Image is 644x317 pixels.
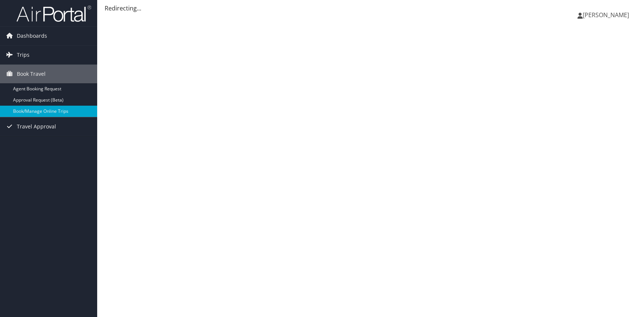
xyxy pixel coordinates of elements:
[16,5,91,22] img: airportal-logo.png
[17,117,56,136] span: Travel Approval
[17,27,47,45] span: Dashboards
[583,11,629,19] span: [PERSON_NAME]
[17,46,30,64] span: Trips
[105,4,637,13] div: Redirecting...
[17,65,46,83] span: Book Travel
[577,4,637,26] a: [PERSON_NAME]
